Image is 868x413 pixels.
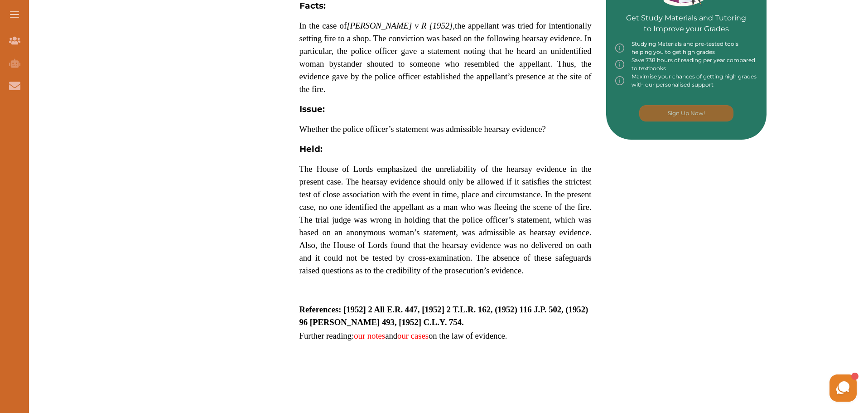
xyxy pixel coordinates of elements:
div: Save 738 hours of reading per year compared to textbooks [615,56,758,73]
span: The House of Lords emphasized the unreliability of the hearsay evidence in the present case. The ... [299,164,592,275]
strong: Facts: [299,0,326,11]
button: [object Object] [639,105,733,121]
img: info-img [615,40,624,56]
div: Studying Materials and pre-tested tools helping you to get high grades [615,40,758,56]
img: info-img [615,56,624,73]
img: info-img [615,73,624,89]
strong: Held: [299,144,323,154]
iframe: HelpCrunch [827,372,859,404]
a: our notes [354,331,385,340]
strong: Issue: [299,104,325,114]
div: Maximise your chances of getting high grades with our personalised support [615,73,758,89]
span: In the case of the appellant was tried for intentionally setting fire to a shop. The conviction w... [299,21,592,94]
a: our cases [397,331,429,340]
p: Sign Up Now! [668,109,705,117]
span: Further reading: and on the law of evidence. [299,331,507,340]
strong: References: [1952] 2 All E.R. 447, [1952] 2 T.L.R. 162, (1952) 116 J.P. 502, (1952) 96 [PERSON_NA... [299,305,588,327]
span: Whether the police officer’s statement was admissible hearsay evidence? [299,124,546,134]
em: [PERSON_NAME] v R [1952], [347,21,455,30]
iframe: Reviews Badge Ribbon Widget [617,176,789,197]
